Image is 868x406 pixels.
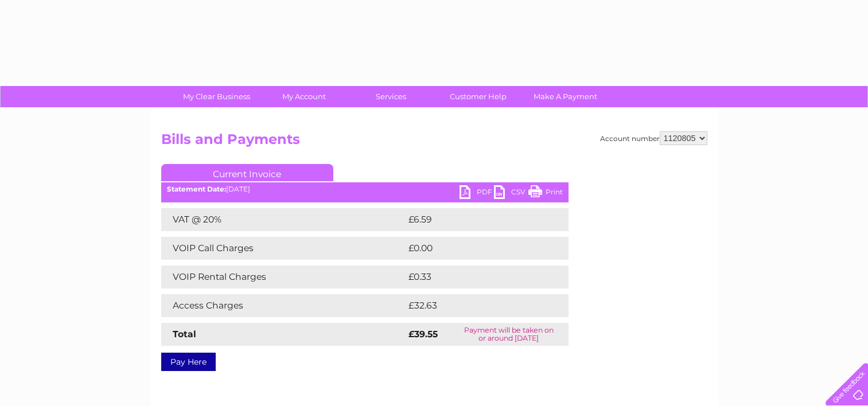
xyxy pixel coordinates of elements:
div: Account number [600,131,707,145]
td: £0.33 [406,266,542,288]
a: CSV [494,185,528,202]
td: Payment will be taken on or around [DATE] [449,323,569,346]
strong: Total [173,329,196,339]
a: PDF [460,185,494,202]
td: £32.63 [406,294,545,317]
td: £0.00 [406,237,542,260]
a: My Account [256,86,351,107]
td: Access Charges [161,294,406,317]
b: Statement Date: [167,185,226,193]
div: [DATE] [161,185,569,193]
a: Customer Help [431,86,526,107]
a: My Clear Business [169,86,264,107]
h2: Bills and Payments [161,131,707,153]
td: VAT @ 20% [161,208,406,231]
strong: £39.55 [408,329,438,339]
a: Pay Here [161,353,216,371]
td: £6.59 [406,208,542,231]
a: Services [344,86,438,107]
td: VOIP Rental Charges [161,266,406,288]
td: VOIP Call Charges [161,237,406,260]
a: Current Invoice [161,164,333,181]
a: Make A Payment [518,86,613,107]
a: Print [528,185,563,202]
